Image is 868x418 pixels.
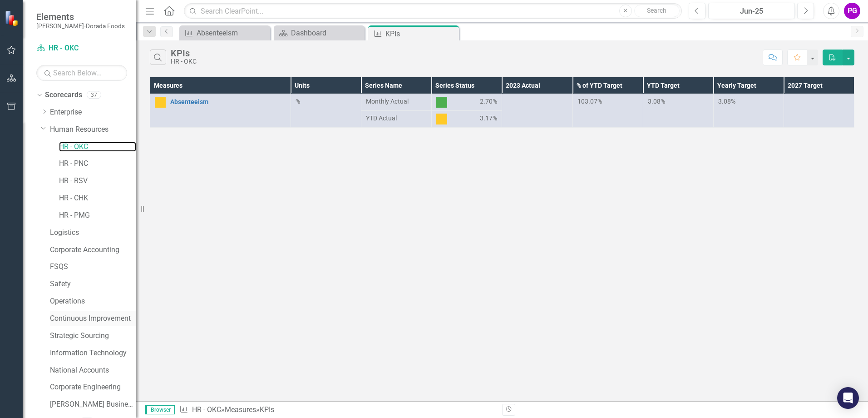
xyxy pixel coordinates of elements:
a: HR - OKC [192,405,221,414]
a: [PERSON_NAME] Business Unit [50,399,136,410]
a: FSQS [50,262,136,272]
a: HR - OKC [59,142,136,152]
span: Browser [145,405,175,414]
a: Corporate Engineering [50,382,136,393]
div: HR - OKC [171,58,197,65]
span: 3.08% [718,98,735,105]
div: Dashboard [291,27,362,39]
img: Caution [155,97,166,108]
a: Enterprise [50,107,136,118]
div: KPIs [171,48,197,58]
div: Absenteeism [197,27,268,39]
input: Search ClearPoint... [184,3,682,19]
a: Strategic Sourcing [50,331,136,341]
a: Human Resources [50,124,136,135]
a: Measures [225,405,256,414]
a: HR - OKC [36,43,127,54]
div: Open Intercom Messenger [837,387,859,409]
div: KPIs [385,28,457,40]
span: % [296,98,300,105]
a: Absenteeism [170,99,286,105]
button: Search [634,5,680,17]
span: YTD Actual [366,114,427,123]
a: HR - PMG [59,210,136,221]
img: Caution [436,114,447,124]
a: Logistics [50,228,136,238]
button: PG [844,3,860,19]
a: HR - RSV [59,176,136,186]
div: 37 [87,91,101,99]
span: 2.70% [480,97,497,108]
a: HR - CHK [59,193,136,204]
a: HR - PNC [59,159,136,169]
span: Search [647,7,666,14]
div: KPIs [260,405,274,414]
a: Operations [50,296,136,307]
a: Information Technology [50,348,136,358]
span: Monthly Actual [366,97,427,106]
button: Jun-25 [708,3,795,19]
a: Dashboard [276,27,362,39]
a: National Accounts [50,365,136,376]
a: Continuous Improvement [50,313,136,324]
div: Jun-25 [711,6,792,17]
span: 3.08% [648,98,665,105]
a: Scorecards [45,90,82,100]
a: Safety [50,279,136,289]
span: 103.07% [577,98,602,105]
small: [PERSON_NAME]-Dorada Foods [36,22,125,30]
a: Absenteeism [182,27,268,39]
input: Search Below... [36,65,127,81]
div: » » [179,405,495,415]
span: 3.17% [480,114,497,124]
span: Elements [36,11,125,22]
img: ClearPoint Strategy [5,10,20,26]
img: Above Target [436,97,447,108]
a: Corporate Accounting [50,245,136,255]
